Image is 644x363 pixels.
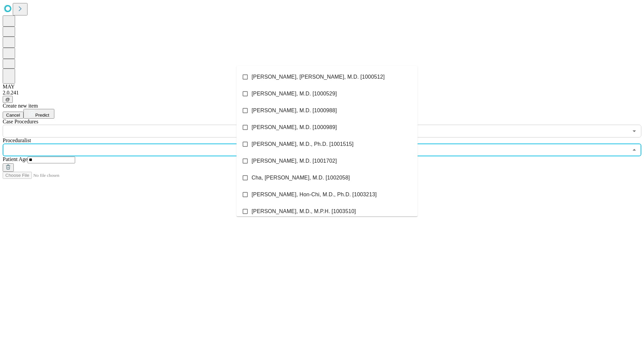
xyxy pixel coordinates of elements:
[3,119,38,124] span: Scheduled Procedure
[252,90,337,98] span: [PERSON_NAME], M.D. [1000529]
[252,73,385,81] span: [PERSON_NAME], [PERSON_NAME], M.D. [1000512]
[3,84,641,90] div: MAY
[630,145,639,155] button: Close
[3,90,641,96] div: 2.0.241
[252,107,337,115] span: [PERSON_NAME], M.D. [1000988]
[252,140,354,148] span: [PERSON_NAME], M.D., Ph.D. [1001515]
[3,112,23,119] button: Cancel
[252,123,337,131] span: [PERSON_NAME], M.D. [1000989]
[5,97,10,102] span: @
[6,113,20,118] span: Cancel
[3,96,13,103] button: @
[630,126,639,136] button: Open
[252,174,350,182] span: Cha, [PERSON_NAME], M.D. [1002058]
[3,137,31,143] span: Proceduralist
[252,191,377,199] span: [PERSON_NAME], Hon-Chi, M.D., Ph.D. [1003213]
[35,113,49,118] span: Predict
[3,156,28,162] span: Patient Age
[252,207,356,215] span: [PERSON_NAME], M.D., M.P.H. [1003510]
[252,157,337,165] span: [PERSON_NAME], M.D. [1001702]
[3,103,38,109] span: Create new item
[23,109,54,119] button: Predict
